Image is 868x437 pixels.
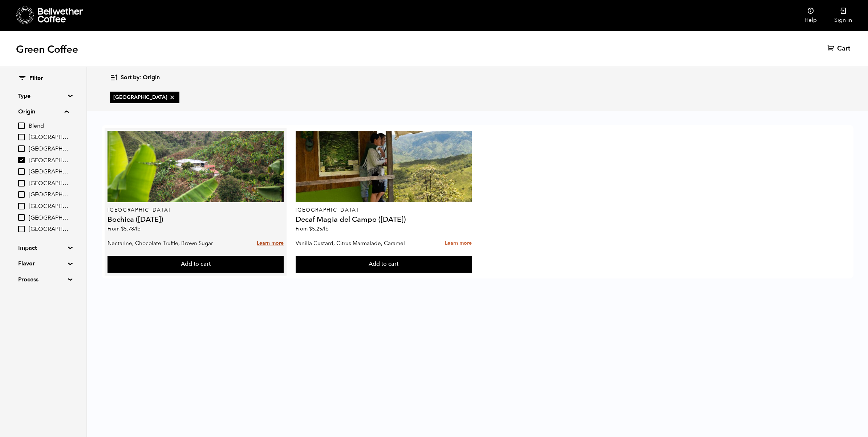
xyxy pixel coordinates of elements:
input: [GEOGRAPHIC_DATA] [18,203,25,209]
span: [GEOGRAPHIC_DATA] [29,191,69,199]
bdi: 5.78 [121,225,141,232]
span: [GEOGRAPHIC_DATA] [29,225,69,233]
span: [GEOGRAPHIC_DATA] [29,214,69,222]
summary: Impact [18,244,68,252]
span: [GEOGRAPHIC_DATA] [113,94,176,101]
input: [GEOGRAPHIC_DATA] [18,191,25,198]
span: /lb [134,225,141,232]
summary: Flavor [18,259,68,268]
h4: Decaf Magia del Campo ([DATE]) [296,216,472,223]
span: /lb [322,225,329,232]
button: Add to cart [108,256,284,273]
p: Vanilla Custard, Citrus Marmalade, Caramel [296,238,415,249]
span: Sort by: Origin [121,74,160,82]
input: [GEOGRAPHIC_DATA] [18,226,25,232]
span: $ [121,225,124,232]
span: [GEOGRAPHIC_DATA] [29,168,69,176]
span: [GEOGRAPHIC_DATA] [29,180,69,188]
span: [GEOGRAPHIC_DATA] [29,133,69,141]
span: From [108,225,141,232]
input: [GEOGRAPHIC_DATA] [18,157,25,163]
span: Filter [29,75,43,83]
span: [GEOGRAPHIC_DATA] [29,157,69,165]
p: Nectarine, Chocolate Truffle, Brown Sugar [108,238,227,249]
h4: Bochica ([DATE]) [108,216,284,223]
input: [GEOGRAPHIC_DATA] [18,168,25,175]
input: [GEOGRAPHIC_DATA] [18,214,25,221]
p: [GEOGRAPHIC_DATA] [108,208,284,213]
summary: Process [18,275,68,284]
p: [GEOGRAPHIC_DATA] [296,208,472,213]
input: [GEOGRAPHIC_DATA] [18,134,25,140]
span: From [296,225,329,232]
input: [GEOGRAPHIC_DATA] [18,180,25,187]
input: [GEOGRAPHIC_DATA] [18,145,25,152]
span: [GEOGRAPHIC_DATA] [29,145,69,153]
button: Sort by: Origin [110,69,160,86]
a: Learn more [257,236,284,251]
span: Cart [837,44,850,53]
span: Blend [29,122,69,130]
h1: Green Coffee [16,43,78,56]
span: $ [309,225,312,232]
summary: Type [18,92,68,100]
a: Learn more [445,236,472,251]
span: [GEOGRAPHIC_DATA] [29,203,69,211]
summary: Origin [18,107,69,116]
bdi: 5.25 [309,225,329,232]
a: Cart [827,44,852,53]
button: Add to cart [296,256,472,273]
input: Blend [18,123,25,129]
